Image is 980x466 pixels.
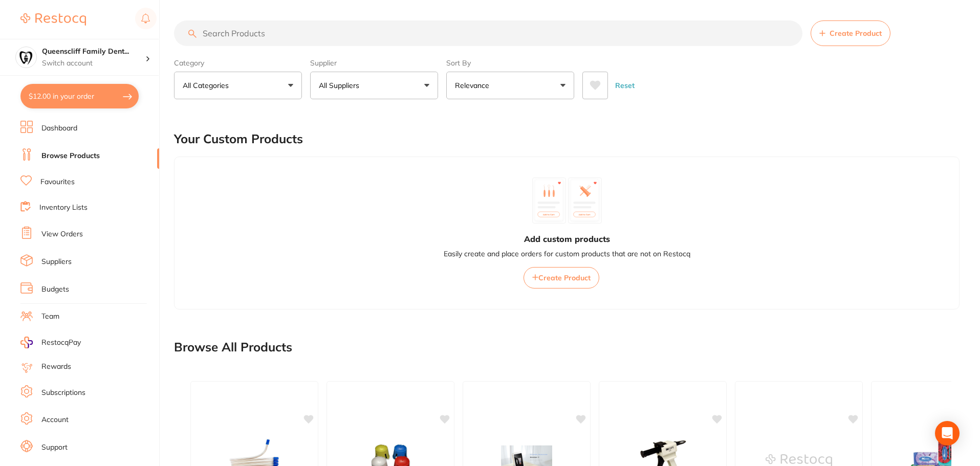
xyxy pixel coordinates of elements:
[830,29,882,37] span: Create Product
[20,84,139,108] button: $12.00 in your order
[174,340,292,354] h2: Browse All Products
[41,362,71,372] a: Rewards
[612,72,638,99] button: Reset
[20,13,86,26] img: Restocq Logo
[446,72,574,99] button: Relevance
[310,72,438,99] button: All Suppliers
[41,442,68,453] a: Support
[183,80,233,91] p: All Categories
[935,421,960,446] div: Open Intercom Messenger
[41,388,85,398] a: Subscriptions
[20,8,86,31] a: Restocq Logo
[455,80,493,91] p: Relevance
[811,20,890,46] button: Create Product
[319,80,363,91] p: All Suppliers
[39,203,88,213] a: Inventory Lists
[524,267,599,289] button: Create Product
[20,337,33,348] img: RestocqPay
[174,58,302,68] label: Category
[174,132,303,146] h2: Your Custom Products
[20,337,81,348] a: RestocqPay
[41,338,81,348] span: RestocqPay
[568,177,602,224] img: custom_product_2
[41,257,72,267] a: Suppliers
[40,177,75,187] a: Favourites
[174,72,302,99] button: All Categories
[310,58,438,68] label: Supplier
[41,312,59,322] a: Team
[446,58,574,68] label: Sort By
[42,47,145,57] h4: Queenscliff Family Dental
[41,151,100,161] a: Browse Products
[538,273,591,282] span: Create Product
[41,123,77,134] a: Dashboard
[41,415,69,425] a: Account
[532,177,566,224] img: custom_product_1
[41,284,69,295] a: Budgets
[524,233,610,245] h3: Add custom products
[41,229,83,239] a: View Orders
[174,20,802,46] input: Search Products
[16,47,36,68] img: Queenscliff Family Dental
[42,58,145,69] p: Switch account
[444,249,690,259] p: Easily create and place orders for custom products that are not on Restocq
